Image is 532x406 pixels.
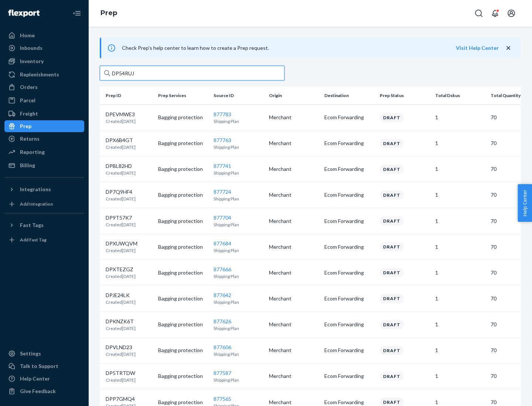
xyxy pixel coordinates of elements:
p: 1 [435,399,485,406]
a: Add Fast Tag [4,234,84,246]
p: Merchant [269,399,318,406]
div: Reporting [20,148,45,156]
div: Returns [20,135,40,142]
div: Draft [380,165,404,174]
div: Parcel [20,97,35,104]
a: Returns [4,133,84,145]
p: Shipping Plan [214,351,263,357]
p: Merchant [269,347,318,354]
div: Give Feedback [20,388,56,395]
p: Merchant [269,165,318,173]
a: Prep [100,9,117,17]
p: Bagging protection [158,269,208,276]
p: Created [DATE] [106,351,136,357]
th: Origin [266,87,321,104]
div: Replenishments [20,71,59,78]
a: 877741 [214,163,231,169]
p: Ecom Forwarding [324,347,374,354]
p: Bagging protection [158,347,208,354]
p: Merchant [269,243,318,251]
p: DPX6B4GT [106,137,136,144]
div: Billing [20,162,35,169]
button: Close Navigation [69,6,84,21]
p: 1 [435,191,485,199]
p: Shipping Plan [214,196,263,202]
th: Prep Services [155,87,211,104]
p: Created [DATE] [106,377,136,383]
p: Merchant [269,217,318,225]
button: Help Center [518,184,532,222]
p: Created [DATE] [106,247,137,254]
p: DPXTEZGZ [106,266,136,273]
p: DPXUWQVM [106,240,137,247]
div: Orders [20,83,38,91]
p: Ecom Forwarding [324,217,374,225]
p: Merchant [269,295,318,302]
p: DPP7GMQ4 [106,395,136,403]
div: Help Center [20,375,50,382]
p: Bagging protection [158,165,208,173]
button: Integrations [4,183,84,195]
p: Shipping Plan [214,221,263,228]
p: 1 [435,140,485,147]
p: Created [DATE] [106,196,136,202]
p: Created [DATE] [106,299,136,305]
p: Ecom Forwarding [324,165,374,173]
p: Shipping Plan [214,118,263,124]
p: DPVLND23 [106,344,136,351]
p: Ecom Forwarding [324,114,374,121]
a: Reporting [4,146,84,158]
a: 877704 [214,214,231,221]
p: Merchant [269,321,318,328]
p: DPBL82HD [106,162,136,170]
p: Ecom Forwarding [324,269,374,276]
a: 877642 [214,292,231,298]
a: Settings [4,348,84,359]
p: Bagging protection [158,399,208,406]
p: Bagging protection [158,295,208,302]
p: 1 [435,347,485,354]
a: 877666 [214,266,231,272]
th: Destination [321,87,377,104]
p: 1 [435,269,485,276]
p: 1 [435,114,485,121]
button: Open account menu [504,6,519,21]
a: 877626 [214,318,231,324]
th: Total Dskus [432,87,488,104]
p: Bagging protection [158,114,208,121]
p: Shipping Plan [214,299,263,305]
div: Draft [380,268,404,277]
img: Flexport logo [8,10,40,17]
p: 1 [435,372,485,380]
p: Bagging protection [158,243,208,251]
p: 1 [435,321,485,328]
span: Check Prep's help center to learn how to create a Prep request. [122,45,269,51]
div: Draft [380,346,404,355]
a: Billing [4,159,84,171]
a: Inbounds [4,42,84,54]
p: Shipping Plan [214,325,263,331]
button: Visit Help Center [456,44,499,52]
p: Merchant [269,140,318,147]
th: Prep ID [100,87,155,104]
p: Bagging protection [158,191,208,199]
p: Bagging protection [158,321,208,328]
p: Ecom Forwarding [324,243,374,251]
div: Integrations [20,186,51,193]
div: Fast Tags [20,221,44,229]
div: Prep [20,123,31,130]
ol: breadcrumbs [95,3,123,24]
a: 877684 [214,240,231,247]
th: Prep Status [377,87,432,104]
div: Draft [380,190,404,200]
a: Add Integration [4,198,84,210]
a: 877587 [214,370,231,376]
a: Replenishments [4,69,84,80]
p: Ecom Forwarding [324,191,374,199]
button: Fast Tags [4,219,84,231]
a: 877724 [214,189,231,195]
th: Source ID [211,87,266,104]
p: Shipping Plan [214,247,263,254]
div: Draft [380,216,404,226]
